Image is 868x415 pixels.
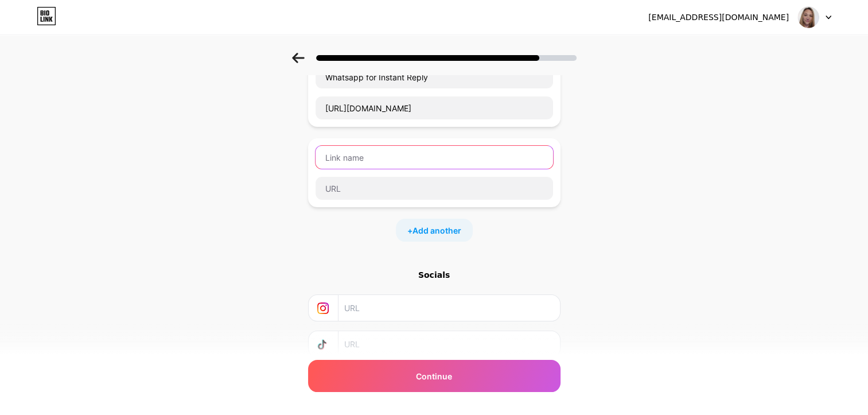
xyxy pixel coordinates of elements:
[412,224,461,236] span: Add another
[316,177,553,200] input: URL
[648,11,789,24] div: [EMAIL_ADDRESS][DOMAIN_NAME]
[308,269,560,281] div: Socials
[316,96,553,119] input: URL
[396,219,473,242] div: +
[797,6,819,28] img: sidehustlewithchar
[316,65,553,88] input: Link name
[416,370,452,382] span: Continue
[316,146,553,169] input: Link name
[344,331,552,357] input: URL
[344,295,552,321] input: URL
